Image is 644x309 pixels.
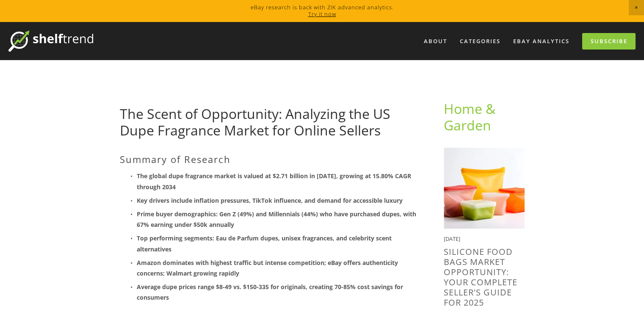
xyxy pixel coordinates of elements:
[137,172,413,190] strong: The global dupe fragrance market is valued at $2.71 billion in [DATE], growing at 15.80% CAGR thr...
[137,283,405,301] strong: Average dupe prices range $8-49 vs. $150-335 for originals, creating 70-85% cost savings for cons...
[444,99,499,134] a: Home & Garden
[582,33,636,50] a: Subscribe
[8,30,93,52] img: ShelfTrend
[137,259,400,277] strong: Amazon dominates with highest traffic but intense competition; eBay offers authenticity concerns;...
[137,210,418,229] strong: Prime buyer demographics: Gen Z (49%) and Millennials (44%) who have purchased dupes, with 67% ea...
[120,154,417,165] h2: Summary of Research
[444,148,525,229] img: Silicone Food Bags Market Opportunity: Your Complete Seller's Guide for 2025
[508,34,575,48] a: eBay Analytics
[454,34,506,48] div: Categories
[418,34,453,48] a: About
[137,234,393,253] strong: Top performing segments: Eau de Parfum dupes, unisex fragrances, and celebrity scent alternatives
[444,235,460,243] time: [DATE]
[444,246,517,308] a: Silicone Food Bags Market Opportunity: Your Complete Seller's Guide for 2025
[137,196,403,204] strong: Key drivers include inflation pressures, TikTok influence, and demand for accessible luxury
[120,105,390,139] a: The Scent of Opportunity: Analyzing the US Dupe Fragrance Market for Online Sellers
[308,10,336,18] a: Try it now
